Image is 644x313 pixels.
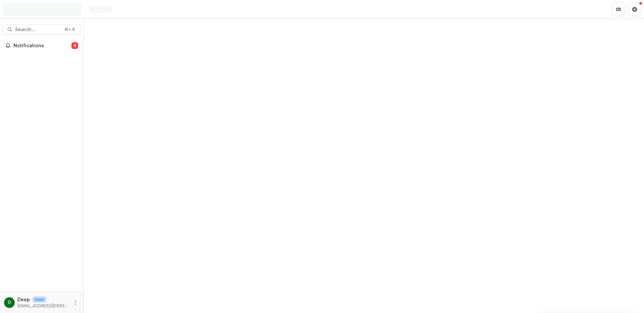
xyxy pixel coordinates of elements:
[628,3,641,16] button: Get Help
[612,3,625,16] button: Partners
[33,297,46,303] p: User
[15,27,60,33] span: Search...
[63,26,76,33] div: ⌘ + K
[17,296,30,303] p: Deep
[3,40,81,51] button: Notifications4
[71,299,79,307] button: More
[3,24,81,35] button: Search...
[17,303,69,309] p: [EMAIL_ADDRESS][PERSON_NAME][DOMAIN_NAME]
[71,42,78,49] span: 4
[8,300,11,305] div: Deep
[13,43,71,49] span: Notifications
[87,4,115,14] nav: breadcrumb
